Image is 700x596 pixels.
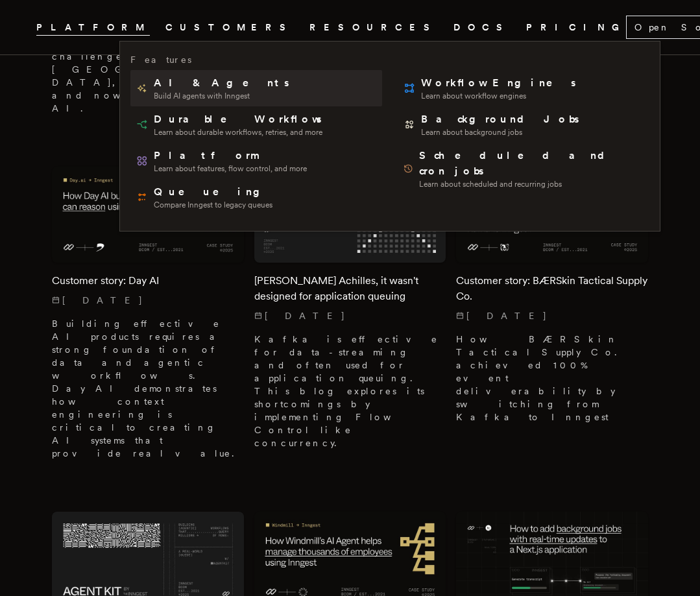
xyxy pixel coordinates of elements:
a: PRICING [526,19,626,36]
span: Scheduled and cron jobs [419,148,644,179]
span: Learn about features, flow control, and more [154,163,307,174]
span: Platform [154,148,307,163]
h2: Customer story: Day AI [52,273,244,289]
span: Learn about background jobs [421,127,581,137]
h3: Features [130,52,191,67]
span: AI & Agents [154,75,291,91]
a: Background JobsLearn about background jobs [398,106,649,143]
span: Background Jobs [421,112,581,127]
p: [DATE] [254,309,446,322]
img: Featured image for Customer story: Day AI blog post [52,167,244,263]
a: Featured image for Kafka's Achilles, it wasn't designed for application queuing blog post[PERSON_... [254,167,446,449]
a: QueueingCompare Inngest to legacy queues [130,179,382,215]
span: Workflow Engines [421,75,578,91]
span: Durable Workflows [154,112,324,127]
span: Queueing [154,184,272,200]
a: Durable WorkflowsLearn about durable workflows, retries, and more [130,106,382,143]
span: Learn about workflow engines [421,91,578,101]
a: Workflow EnginesLearn about workflow engines [398,70,649,106]
h2: [PERSON_NAME] Achilles, it wasn't designed for application queuing [254,273,446,304]
a: AI & AgentsBuild AI agents with Inngest [130,70,382,106]
a: CUSTOMERS [165,19,294,36]
span: Learn about scheduled and recurring jobs [419,179,644,189]
a: Featured image for Customer story: Day AI blog postCustomer story: Day AI[DATE] Building effectiv... [52,167,244,460]
span: Compare Inngest to legacy queues [154,200,272,210]
a: PlatformLearn about features, flow control, and more [130,143,382,179]
p: Building effective AI products requires a strong foundation of data and agentic workflows. Day AI... [52,317,244,460]
a: Scheduled and cron jobsLearn about scheduled and recurring jobs [398,143,649,195]
span: Learn about durable workflows, retries, and more [154,127,324,137]
button: RESOURCES [309,19,438,36]
a: Featured image for Customer story: BÆRSkin Tactical Supply Co. blog postCustomer story: BÆRSkin T... [456,167,648,423]
p: [DATE] [456,309,648,322]
a: DOCS [453,19,511,36]
h2: Customer story: BÆRSkin Tactical Supply Co. [456,273,648,304]
p: How BÆRSkin Tactical Supply Co. achieved 100% event deliverability by switching from Kafka to Inn... [456,333,648,423]
button: PLATFORM [36,19,150,36]
p: Kafka is effective for data-streaming and often used for application queuing. This blog explores ... [254,333,446,449]
span: Build AI agents with Inngest [154,91,291,101]
p: [DATE] [52,294,244,307]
